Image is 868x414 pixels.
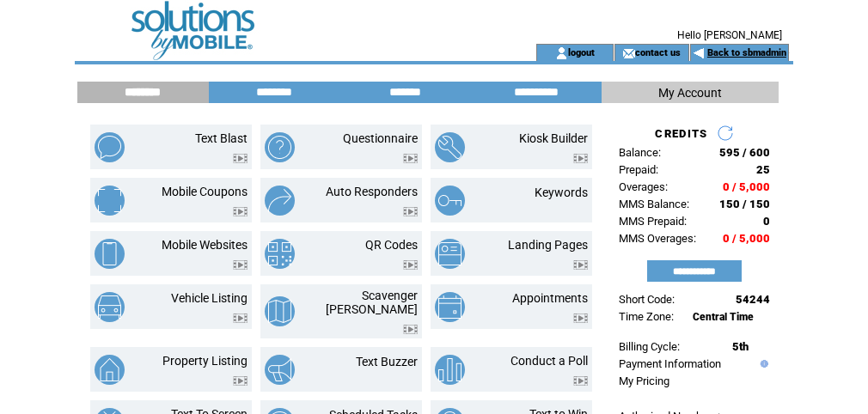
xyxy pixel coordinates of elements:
img: video.png [573,376,588,386]
img: auto-responders.png [265,186,295,216]
span: MMS Overages: [619,232,696,245]
span: 595 / 600 [719,146,770,159]
img: property-listing.png [95,355,125,385]
span: 5th [732,340,749,353]
img: contact_us_icon.gif [622,46,635,60]
img: video.png [403,260,418,270]
span: Billing Cycle: [619,340,680,353]
img: video.png [403,325,418,334]
span: 54244 [736,293,770,306]
img: landing-pages.png [435,239,465,269]
a: Text Blast [195,131,248,145]
img: video.png [233,376,248,386]
span: Balance: [619,146,661,159]
a: Payment Information [619,357,721,370]
img: qr-codes.png [265,239,295,269]
a: Back to sbmadmin [707,47,786,58]
img: backArrow.gif [693,46,706,60]
img: video.png [233,207,248,216]
img: text-blast.png [95,132,125,162]
a: contact us [635,46,681,58]
img: help.gif [756,360,768,368]
a: Conduct a Poll [510,354,588,368]
span: Short Code: [619,293,675,306]
span: CREDITS [655,127,707,140]
a: My Pricing [619,374,669,387]
img: appointments.png [435,292,465,322]
img: vehicle-listing.png [95,292,125,322]
img: text-buzzer.png [265,355,295,385]
img: mobile-websites.png [95,239,125,269]
img: questionnaire.png [265,132,295,162]
img: scavenger-hunt.png [265,296,295,326]
span: Central Time [693,311,754,323]
span: Prepaid: [619,163,658,176]
img: video.png [403,154,418,163]
span: MMS Prepaid: [619,215,687,228]
a: Auto Responders [326,185,418,198]
span: MMS Balance: [619,198,689,210]
img: video.png [233,314,248,323]
a: Vehicle Listing [171,291,248,305]
span: Overages: [619,180,668,193]
a: Text Buzzer [356,355,418,368]
span: 0 [763,215,770,228]
a: Scavenger [PERSON_NAME] [326,289,418,316]
img: mobile-coupons.png [95,186,125,216]
a: Mobile Coupons [162,185,248,198]
a: Property Listing [162,354,248,368]
img: keywords.png [435,186,465,216]
span: 25 [756,163,770,176]
img: video.png [573,314,588,323]
img: video.png [573,154,588,163]
a: Landing Pages [508,238,588,252]
a: Keywords [535,186,588,199]
a: Kiosk Builder [519,131,588,145]
img: video.png [233,154,248,163]
img: conduct-a-poll.png [435,355,465,385]
span: Time Zone: [619,310,674,323]
a: Questionnaire [343,131,418,145]
img: kiosk-builder.png [435,132,465,162]
img: account_icon.gif [555,46,568,60]
span: 0 / 5,000 [723,180,770,193]
img: video.png [403,207,418,216]
a: Mobile Websites [162,238,248,252]
img: video.png [233,260,248,270]
a: QR Codes [365,238,418,252]
span: 150 / 150 [719,198,770,210]
span: My Account [658,86,722,100]
a: logout [568,46,595,58]
img: video.png [573,260,588,270]
span: Hello [PERSON_NAME] [677,29,782,41]
span: 0 / 5,000 [723,232,770,245]
a: Appointments [512,291,588,305]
